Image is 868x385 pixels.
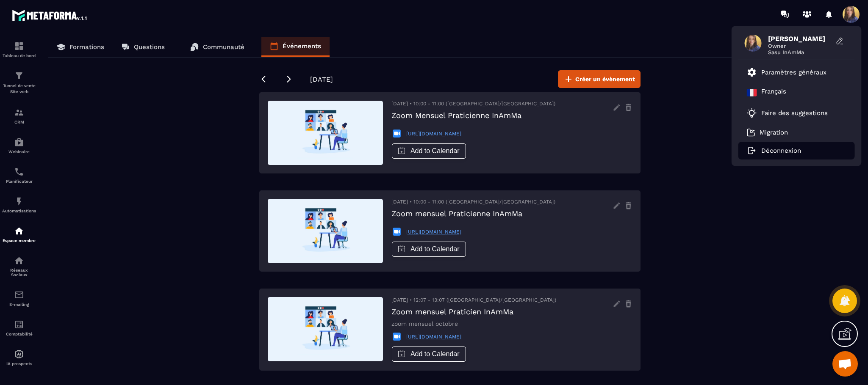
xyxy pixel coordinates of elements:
[2,131,36,160] a: automationsautomationsWebinaire
[761,109,828,117] p: Faire des suggestions
[406,229,461,235] a: [URL][DOMAIN_NAME]
[768,35,832,43] span: [PERSON_NAME]
[391,199,555,205] span: [DATE] • 10:00 - 11:00 ([GEOGRAPHIC_DATA]/[GEOGRAPHIC_DATA])
[2,190,36,220] a: automationsautomationsAutomatisations
[768,49,832,55] span: Sasu InAmMa
[261,37,330,57] a: Événements
[761,88,786,98] p: Français
[391,101,555,107] span: [DATE] • 10:00 - 11:00 ([GEOGRAPHIC_DATA]/[GEOGRAPHIC_DATA])
[768,43,832,49] span: Owner
[268,101,383,165] img: default event img
[2,209,36,213] p: Automatisations
[391,320,556,327] p: zoom mensuel octobre
[2,332,36,336] p: Comptabilité
[2,53,36,58] p: Tableau de bord
[2,149,36,154] p: Webinaire
[14,319,24,330] img: accountant
[14,226,24,236] img: automations
[761,147,801,154] p: Déconnexion
[14,107,24,118] img: formation
[747,108,836,118] a: Faire des suggestions
[182,37,253,57] a: Communauté
[2,35,36,64] a: formationformationTableau de bord
[48,37,113,57] a: Formations
[2,268,36,277] p: Réseaux Sociaux
[747,67,826,77] a: Paramètres généraux
[575,75,635,83] span: Créer un évènement
[391,111,555,120] h3: Zoom Mensuel Praticienne InAmMa
[2,283,36,313] a: emailemailE-mailing
[391,209,555,218] h3: Zoom mensuel Praticienne InAmMa
[14,290,24,300] img: email
[747,128,788,137] a: Migration
[2,83,36,95] p: Tunnel de vente Site web
[69,43,104,51] p: Formations
[406,131,461,137] a: [URL][DOMAIN_NAME]
[113,37,173,57] a: Questions
[2,361,36,366] p: IA prospects
[14,137,24,147] img: automations
[832,351,858,377] a: Ouvrir le chat
[406,334,461,340] a: [URL][DOMAIN_NAME]
[760,129,788,136] p: Migration
[14,349,24,359] img: automations
[391,307,556,316] h3: Zoom mensuel Praticien InAmMa
[2,179,36,184] p: Planificateur
[761,69,826,76] p: Paramètres généraux
[12,8,88,23] img: logo
[14,71,24,81] img: formation
[2,220,36,249] a: automationsautomationsEspace membre
[203,43,244,51] p: Communauté
[2,302,36,307] p: E-mailing
[2,64,36,101] a: formationformationTunnel de vente Site web
[14,167,24,177] img: scheduler
[14,41,24,51] img: formation
[391,297,556,303] span: [DATE] • 12:07 - 13:07 ([GEOGRAPHIC_DATA]/[GEOGRAPHIC_DATA])
[2,238,36,243] p: Espace membre
[283,42,321,50] p: Événements
[310,75,333,83] span: [DATE]
[2,120,36,124] p: CRM
[558,70,641,88] button: Créer un évènement
[2,313,36,343] a: accountantaccountantComptabilité
[14,196,24,206] img: automations
[268,297,383,361] img: default event img
[134,43,165,51] p: Questions
[2,101,36,131] a: formationformationCRM
[2,160,36,190] a: schedulerschedulerPlanificateur
[14,256,24,266] img: social-network
[2,249,36,283] a: social-networksocial-networkRéseaux Sociaux
[268,199,383,263] img: default event img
